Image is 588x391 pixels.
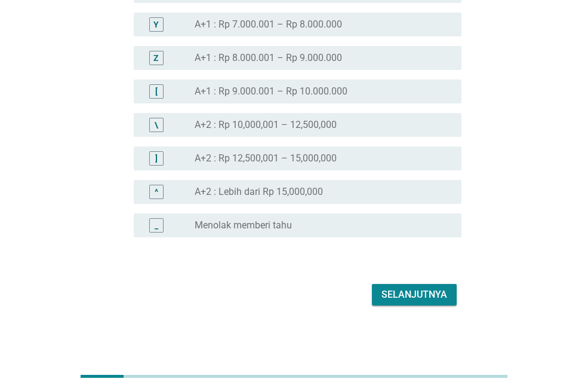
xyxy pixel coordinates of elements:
[195,219,292,231] label: Menolak memberi tahu
[195,19,342,30] label: A+1 : Rp 7.000.001 – Rp 8.000.000
[195,85,347,97] label: A+1 : Rp 9.000.001 – Rp 10.000.000
[155,152,158,164] div: ]
[155,219,158,231] div: _
[381,288,447,302] div: Selanjutnya
[372,284,457,306] button: Selanjutnya
[195,52,342,64] label: A+1 : Rp 8.000.001 – Rp 9.000.000
[195,186,323,198] label: A+2 : Lebih dari Rp 15,000,000
[155,85,158,97] div: [
[195,119,337,131] label: A+2 : Rp 10,000,001 – 12,500,000
[155,185,158,198] div: ^
[153,18,159,30] div: Y
[153,51,159,64] div: Z
[155,118,158,131] div: \
[195,152,337,164] label: A+2 : Rp 12,500,001 – 15,000,000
